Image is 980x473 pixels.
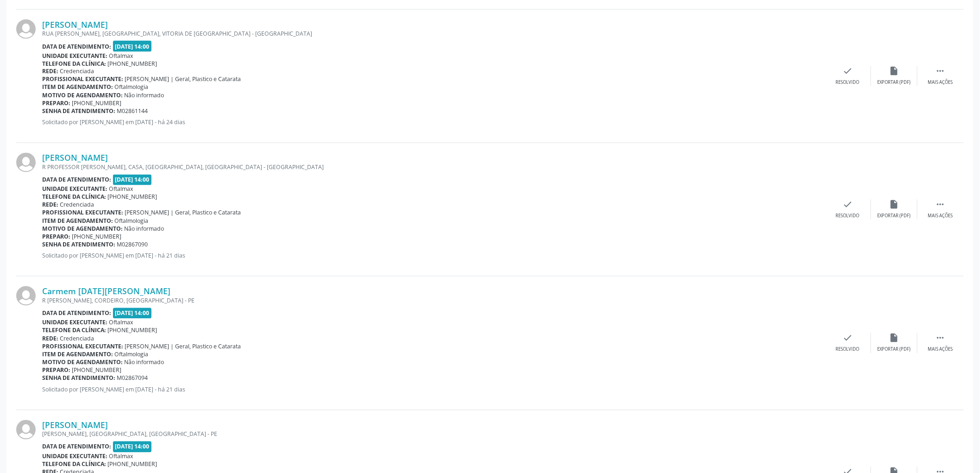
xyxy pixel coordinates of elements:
i: insert_drive_file [889,333,899,343]
b: Profissional executante: [42,76,123,83]
b: Preparo: [42,233,70,241]
b: Motivo de agendamento: [42,92,123,100]
span: Oftalmologia [115,217,149,225]
div: R PROFESSOR [PERSON_NAME], CASA, [GEOGRAPHIC_DATA], [GEOGRAPHIC_DATA] - [GEOGRAPHIC_DATA] [42,164,825,171]
span: [PERSON_NAME] | Geral, Plastico e Catarata [125,76,241,83]
span: [PHONE_NUMBER] [72,233,122,241]
i:  [936,200,946,210]
div: Resolvido [836,80,860,86]
b: Profissional executante: [42,343,123,351]
div: [PERSON_NAME], [GEOGRAPHIC_DATA], [GEOGRAPHIC_DATA] - PE [42,430,825,438]
span: [DATE] 14:00 [113,308,152,319]
b: Data de atendimento: [42,43,111,50]
span: [PERSON_NAME] | Geral, Plastico e Catarata [125,209,241,217]
b: Profissional executante: [42,209,123,217]
span: Oftalmax [109,185,133,193]
i:  [936,333,946,343]
span: Oftalmax [109,52,133,60]
i: check [843,66,853,76]
span: Oftalmologia [115,351,149,359]
b: Telefone da clínica: [42,327,106,334]
b: Unidade executante: [42,453,107,460]
div: Mais ações [928,347,953,353]
span: Não informado [125,225,164,233]
b: Rede: [42,201,58,209]
b: Senha de atendimento: [42,374,115,382]
img: img [16,19,36,39]
a: [PERSON_NAME] [42,420,108,430]
span: [DATE] 14:00 [113,175,152,185]
span: [DATE] 14:00 [113,441,152,452]
span: [PHONE_NUMBER] [108,460,157,468]
div: Mais ações [928,213,953,220]
div: Resolvido [836,347,860,353]
p: Solicitado por [PERSON_NAME] em [DATE] - há 21 dias [42,386,825,394]
a: [PERSON_NAME] [42,19,108,30]
i: insert_drive_file [889,200,899,210]
div: RUA [PERSON_NAME], [GEOGRAPHIC_DATA], VITORIA DE [GEOGRAPHIC_DATA] - [GEOGRAPHIC_DATA] [42,30,825,38]
span: Credenciada [60,335,94,343]
b: Unidade executante: [42,185,107,193]
b: Unidade executante: [42,319,107,327]
div: Mais ações [928,80,953,86]
span: Credenciada [60,201,94,209]
img: img [16,286,36,306]
span: M02867090 [117,241,148,249]
span: Não informado [125,92,164,100]
span: Credenciada [60,68,94,76]
b: Rede: [42,68,58,76]
i: insert_drive_file [889,66,899,76]
b: Data de atendimento: [42,443,111,451]
span: M02861144 [117,107,148,115]
span: [DATE] 14:00 [113,41,152,51]
span: [PHONE_NUMBER] [108,193,157,201]
img: img [16,153,36,172]
span: [PHONE_NUMBER] [72,100,122,107]
b: Data de atendimento: [42,309,111,317]
span: [PHONE_NUMBER] [108,327,157,334]
span: Oftalmologia [115,83,149,91]
span: Oftalmax [109,453,133,460]
b: Unidade executante: [42,52,107,60]
div: R [PERSON_NAME], CORDEIRO, [GEOGRAPHIC_DATA] - PE [42,297,825,305]
b: Senha de atendimento: [42,241,115,249]
div: Exportar (PDF) [878,213,911,220]
b: Data de atendimento: [42,176,111,184]
b: Telefone da clínica: [42,60,106,68]
span: Oftalmax [109,319,133,327]
span: [PHONE_NUMBER] [108,60,157,68]
b: Preparo: [42,100,70,107]
p: Solicitado por [PERSON_NAME] em [DATE] - há 24 dias [42,119,825,126]
i: check [843,200,853,210]
div: Resolvido [836,213,860,220]
b: Senha de atendimento: [42,107,115,115]
b: Motivo de agendamento: [42,225,123,233]
i:  [936,66,946,76]
span: M02867094 [117,374,148,382]
img: img [16,420,36,440]
b: Item de agendamento: [42,83,113,91]
b: Item de agendamento: [42,351,113,359]
a: Carmem [DATE][PERSON_NAME] [42,286,170,296]
b: Telefone da clínica: [42,460,106,468]
p: Solicitado por [PERSON_NAME] em [DATE] - há 21 dias [42,252,825,260]
b: Item de agendamento: [42,217,113,225]
b: Preparo: [42,366,70,374]
b: Telefone da clínica: [42,193,106,201]
b: Motivo de agendamento: [42,359,123,366]
b: Rede: [42,335,58,343]
span: [PERSON_NAME] | Geral, Plastico e Catarata [125,343,241,351]
span: Não informado [125,359,164,366]
a: [PERSON_NAME] [42,153,108,163]
div: Exportar (PDF) [878,347,911,353]
span: [PHONE_NUMBER] [72,366,122,374]
div: Exportar (PDF) [878,80,911,86]
i: check [843,333,853,343]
